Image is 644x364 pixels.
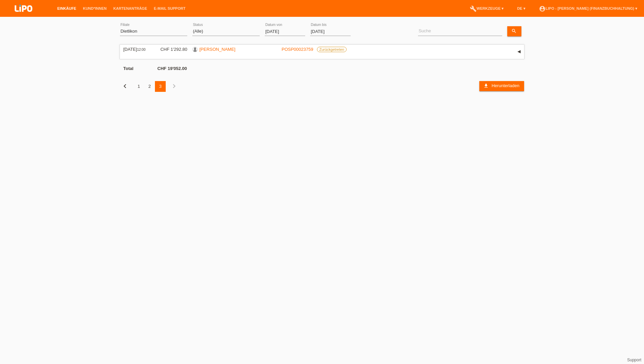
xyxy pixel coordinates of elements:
div: [DATE] [123,47,150,52]
a: LIPO pay [7,14,40,19]
a: [PERSON_NAME] [199,47,235,52]
a: Einkäufe [54,6,79,10]
i: chevron_right [170,82,178,90]
b: Total [123,66,133,71]
a: Kartenanträge [110,6,151,10]
a: DE ▾ [514,6,528,10]
span: 12:00 [137,48,146,51]
div: auf-/zuklappen [514,47,524,57]
div: 2 [144,81,155,92]
div: 3 [155,81,166,92]
i: build [470,5,477,12]
a: buildWerkzeuge ▾ [466,6,507,10]
a: Kund*innen [79,6,110,10]
i: chevron_left [121,82,129,90]
i: account_circle [539,5,546,12]
a: E-Mail Support [151,6,189,10]
b: CHF 19'052.00 [157,66,187,71]
label: Zurückgetreten [317,47,347,52]
i: search [511,28,517,34]
i: download [483,83,489,88]
div: CHF 1'292.80 [155,47,187,52]
a: account_circleLIPO - [PERSON_NAME] (Finanzbuchhaltung) ▾ [536,6,641,10]
a: download Herunterladen [479,81,524,91]
div: 1 [133,81,144,92]
span: Herunterladen [491,83,519,88]
a: POSP00023759 [282,47,313,52]
a: search [507,26,521,36]
a: Support [627,358,641,362]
